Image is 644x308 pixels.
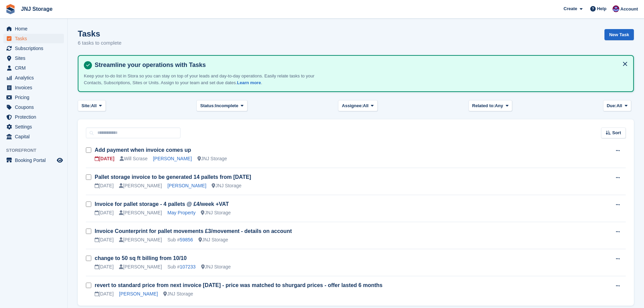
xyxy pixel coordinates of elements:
[620,6,638,13] span: Account
[95,182,114,189] div: [DATE]
[92,61,628,69] h4: Streamline your operations with Tasks
[95,201,229,207] a: Invoice for pallet storage - 4 pallets @ £4/week +VAT
[3,73,64,82] a: menu
[91,102,97,109] span: All
[167,263,195,270] div: Sub #
[119,236,162,243] div: [PERSON_NAME]
[3,112,64,122] a: menu
[120,155,147,162] div: Will Scrase
[153,156,192,161] a: [PERSON_NAME]
[95,228,292,234] a: Invoice Counterprint for pallet movements £3/movement - details on account
[15,53,55,63] span: Sites
[95,209,114,216] div: [DATE]
[237,80,261,85] a: Learn more
[167,183,206,188] a: [PERSON_NAME]
[18,3,55,15] a: JNJ Storage
[95,255,187,261] a: change to 50 sq ft billing from 10/10
[6,147,67,154] span: Storefront
[15,44,55,53] span: Subscriptions
[3,156,64,165] a: menu
[3,102,64,112] a: menu
[3,132,64,141] a: menu
[495,102,503,109] span: Any
[95,147,191,153] a: Add payment when invoice comes up
[78,29,121,38] h1: Tasks
[604,29,634,40] a: New Task
[84,73,320,86] p: Keep your to-do list in Stora so you can stay on top of your leads and day-to-day operations. Eas...
[95,282,382,288] a: revert to standard price from next invoice [DATE] - price was matched to shurgard prices - offer ...
[15,63,55,73] span: CRM
[197,155,227,162] div: JNJ Storage
[15,156,55,165] span: Booking Portal
[15,132,55,141] span: Capital
[597,5,606,12] span: Help
[3,93,64,102] a: menu
[15,24,55,33] span: Home
[95,263,114,270] div: [DATE]
[167,236,193,243] div: Sub #
[15,83,55,92] span: Invoices
[119,182,162,189] div: [PERSON_NAME]
[95,174,251,180] a: Pallet storage invoice to be generated 14 pallets from [DATE]
[215,102,238,109] span: Incomplete
[3,53,64,63] a: menu
[3,44,64,53] a: menu
[119,263,162,270] div: [PERSON_NAME]
[617,102,622,109] span: All
[163,290,193,298] div: JNJ Storage
[167,210,195,215] a: May Property
[81,102,91,109] span: Site:
[3,122,64,132] a: menu
[3,34,64,43] a: menu
[338,100,378,111] button: Assignee: All
[612,129,621,136] span: Sort
[3,63,64,73] a: menu
[607,102,617,109] span: Due:
[198,236,228,243] div: JNJ Storage
[15,73,55,82] span: Analytics
[95,290,114,298] div: [DATE]
[212,182,241,189] div: JNJ Storage
[15,34,55,43] span: Tasks
[469,100,512,111] button: Related to: Any
[603,100,631,111] button: Due: All
[196,100,247,111] button: Status: Incomplete
[15,93,55,102] span: Pricing
[95,155,114,162] div: [DATE]
[564,5,577,12] span: Create
[200,102,215,109] span: Status:
[78,100,106,111] button: Site: All
[78,39,121,47] p: 6 tasks to complete
[15,112,55,122] span: Protection
[15,122,55,132] span: Settings
[180,237,193,242] a: 59856
[3,83,64,92] a: menu
[5,4,16,14] img: stora-icon-8386f47178a22dfd0bd8f6a31ec36ba5ce8667c1dd55bd0f319d3a0aa187defe.svg
[180,264,196,269] a: 107233
[56,156,64,164] a: Preview store
[342,102,363,109] span: Assignee:
[3,24,64,33] a: menu
[15,102,55,112] span: Coupons
[363,102,369,109] span: All
[201,209,231,216] div: JNJ Storage
[613,5,619,12] img: Jonathan Scrase
[119,209,162,216] div: [PERSON_NAME]
[201,263,231,270] div: JNJ Storage
[95,236,114,243] div: [DATE]
[472,102,495,109] span: Related to:
[119,291,158,297] a: [PERSON_NAME]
